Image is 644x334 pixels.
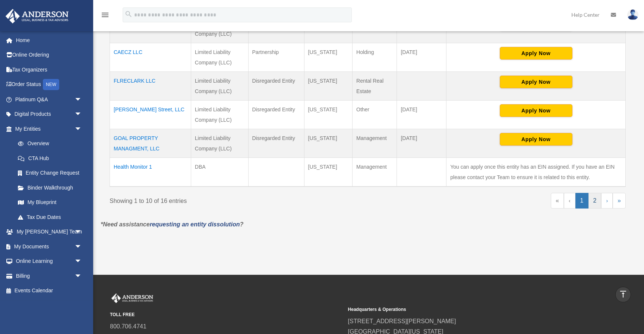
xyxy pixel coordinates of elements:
[304,101,353,129] td: [US_STATE]
[101,10,110,19] i: menu
[353,129,397,158] td: Management
[110,311,343,319] small: TOLL FREE
[191,129,248,158] td: Limited Liability Company (LLC)
[10,195,89,210] a: My Blueprint
[191,43,248,72] td: Limited Liability Company (LLC)
[397,43,446,72] td: [DATE]
[397,129,446,158] td: [DATE]
[500,47,572,60] button: Apply Now
[397,101,446,129] td: [DATE]
[110,101,191,129] td: [PERSON_NAME] Street, LLC
[446,158,626,187] td: You can apply once this entity has an EIN assigned. If you have an EIN please contact your Team t...
[110,72,191,101] td: FLRECLARK LLC
[5,62,93,77] a: Tax Organizers
[101,13,110,19] a: menu
[43,79,59,90] div: NEW
[601,193,613,209] a: Next
[75,239,89,254] span: arrow_drop_down
[588,193,602,209] a: 2
[10,151,89,166] a: CTA Hub
[248,72,304,101] td: Disregarded Entity
[619,290,628,299] i: vertical_align_top
[75,268,89,284] span: arrow_drop_down
[304,158,353,187] td: [US_STATE]
[5,33,93,48] a: Home
[5,268,93,283] a: Billingarrow_drop_down
[5,92,93,107] a: Platinum Q&Aarrow_drop_down
[551,193,564,209] a: First
[348,318,456,324] a: [STREET_ADDRESS][PERSON_NAME]
[191,101,248,129] td: Limited Liability Company (LLC)
[150,221,240,228] a: requesting an entity dissolution
[248,101,304,129] td: Disregarded Entity
[304,129,353,158] td: [US_STATE]
[10,210,89,225] a: Tax Due Dates
[110,158,191,187] td: Health Monitor 1
[75,254,89,269] span: arrow_drop_down
[500,133,572,146] button: Apply Now
[110,323,146,330] a: 800.706.4741
[353,101,397,129] td: Other
[75,107,89,122] span: arrow_drop_down
[615,287,631,302] a: vertical_align_top
[75,225,89,240] span: arrow_drop_down
[5,254,93,269] a: Online Learningarrow_drop_down
[75,121,89,137] span: arrow_drop_down
[627,9,638,20] img: User Pic
[500,104,572,117] button: Apply Now
[5,121,89,136] a: My Entitiesarrow_drop_down
[5,107,93,122] a: Digital Productsarrow_drop_down
[3,9,71,23] img: Anderson Advisors Platinum Portal
[575,193,588,209] a: 1
[5,283,93,298] a: Events Calendar
[500,76,572,88] button: Apply Now
[110,293,155,303] img: Anderson Advisors Platinum Portal
[75,92,89,107] span: arrow_drop_down
[110,129,191,158] td: GOAL PROPERTY MANAGMENT, LLC
[5,239,93,254] a: My Documentsarrow_drop_down
[348,306,581,314] small: Headquarters & Operations
[191,158,248,187] td: DBA
[191,72,248,101] td: Limited Liability Company (LLC)
[353,72,397,101] td: Rental Real Estate
[124,10,133,18] i: search
[564,193,575,209] a: Previous
[10,180,89,195] a: Binder Walkthrough
[304,72,353,101] td: [US_STATE]
[110,43,191,72] td: CAECZ LLC
[10,136,86,151] a: Overview
[5,77,93,92] a: Order StatusNEW
[248,43,304,72] td: Partnership
[353,158,397,187] td: Management
[101,221,243,228] em: *Need assistance ?
[248,129,304,158] td: Disregarded Entity
[110,193,362,206] div: Showing 1 to 10 of 16 entries
[613,193,626,209] a: Last
[10,166,89,181] a: Entity Change Request
[5,225,93,239] a: My [PERSON_NAME] Teamarrow_drop_down
[5,48,93,63] a: Online Ordering
[353,43,397,72] td: Holding
[304,43,353,72] td: [US_STATE]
